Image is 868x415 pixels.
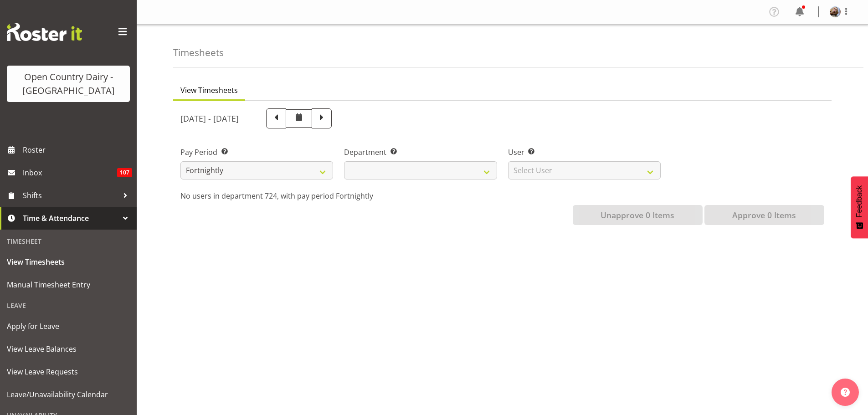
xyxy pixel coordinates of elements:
div: Timesheet [2,232,134,251]
label: User [508,147,661,158]
span: 107 [117,168,132,177]
a: Apply for Leave [2,315,134,338]
span: Feedback [855,185,863,217]
img: Rosterit website logo [7,23,82,41]
span: Unapprove 0 Items [601,209,674,221]
span: View Leave Requests [7,365,130,379]
span: Roster [23,143,132,157]
span: Time & Attendance [23,211,118,225]
span: Inbox [23,166,117,179]
button: Approve 0 Items [704,205,824,225]
p: No users in department 724, with pay period Fortnightly [180,190,824,201]
a: Manual Timesheet Entry [2,273,134,296]
div: Leave [2,296,134,315]
a: View Leave Balances [2,338,134,360]
span: Approve 0 Items [732,209,796,221]
img: brent-adams6c2ed5726f1d41a690d4d5a40633ac2e.png [830,6,841,17]
a: View Leave Requests [2,360,134,383]
img: help-xxl-2.png [841,388,850,397]
span: View Timesheets [7,255,130,269]
label: Department [344,147,497,158]
h4: Timesheets [173,47,224,58]
label: Pay Period [180,147,333,158]
span: Manual Timesheet Entry [7,278,130,292]
span: Apply for Leave [7,319,130,333]
button: Unapprove 0 Items [573,205,703,225]
span: View Timesheets [180,85,238,96]
span: Leave/Unavailability Calendar [7,388,130,401]
h5: [DATE] - [DATE] [180,113,239,123]
button: Feedback - Show survey [851,176,868,238]
div: Open Country Dairy - [GEOGRAPHIC_DATA] [16,70,121,97]
span: View Leave Balances [7,342,130,356]
a: Leave/Unavailability Calendar [2,383,134,406]
a: View Timesheets [2,251,134,273]
span: Shifts [23,189,118,202]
